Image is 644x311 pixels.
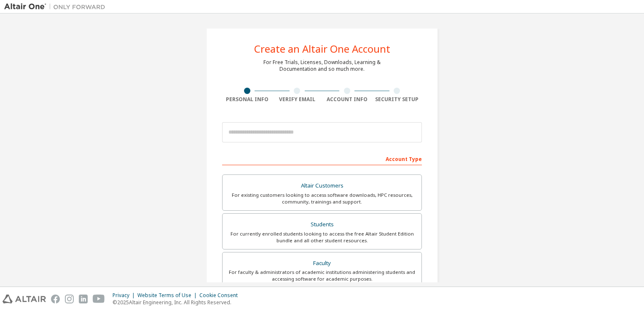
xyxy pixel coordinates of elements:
[113,292,137,299] div: Privacy
[228,180,416,192] div: Altair Customers
[263,59,381,72] div: For Free Trials, Licenses, Downloads, Learning & Documentation and so much more.
[228,219,416,231] div: Students
[222,96,272,103] div: Personal Info
[79,295,88,303] img: linkedin.svg
[65,295,74,303] img: instagram.svg
[93,295,105,303] img: youtube.svg
[113,299,243,306] p: © 2025 Altair Engineering, Inc. All Rights Reserved.
[228,192,416,205] div: For existing customers looking to access software downloads, HPC resources, community, trainings ...
[228,231,416,244] div: For currently enrolled students looking to access the free Altair Student Edition bundle and all ...
[51,295,60,303] img: facebook.svg
[4,3,110,11] img: Altair One
[228,269,416,282] div: For faculty & administrators of academic institutions administering students and accessing softwa...
[372,96,422,103] div: Security Setup
[322,96,372,103] div: Account Info
[222,152,422,165] div: Account Type
[272,96,322,103] div: Verify Email
[199,292,243,299] div: Cookie Consent
[137,292,199,299] div: Website Terms of Use
[254,44,390,54] div: Create an Altair One Account
[228,257,416,269] div: Faculty
[3,295,46,303] img: altair_logo.svg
